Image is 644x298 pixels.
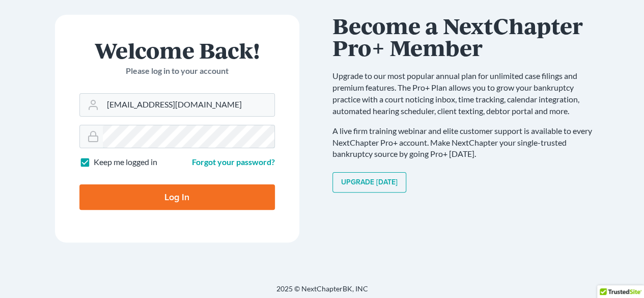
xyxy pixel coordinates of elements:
[79,39,275,61] h1: Welcome Back!
[103,94,274,116] input: Email Address
[332,15,602,58] h1: Become a NextChapter Pro+ Member
[332,172,406,193] a: Upgrade [DATE]
[94,156,157,168] label: Keep me logged in
[79,65,275,77] p: Please log in to your account
[79,184,275,210] input: Log In
[332,70,602,117] p: Upgrade to our most popular annual plan for unlimited case filings and premium features. The Pro+...
[192,157,275,167] a: Forgot your password?
[332,125,602,160] p: A live firm training webinar and elite customer support is available to every NextChapter Pro+ ac...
